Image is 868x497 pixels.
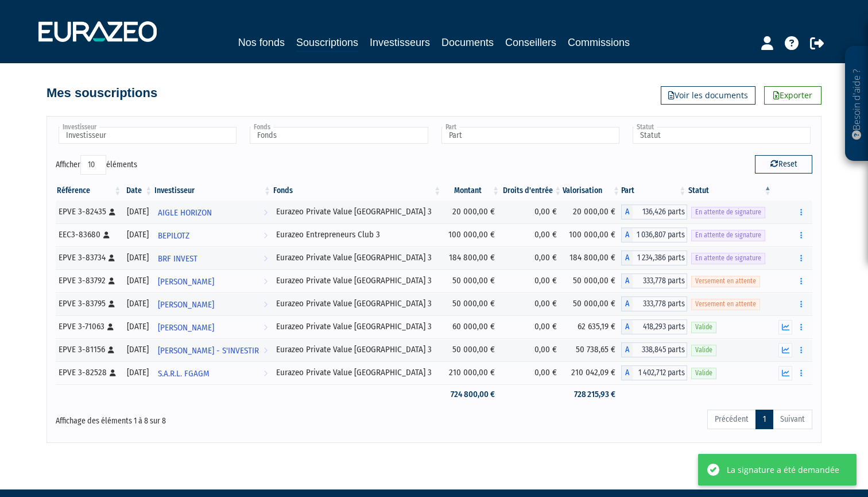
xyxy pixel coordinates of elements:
[501,224,563,246] td: 0,00 €
[621,181,687,201] th: Part: activer pour trier la colonne par ordre croissant
[263,317,268,338] i: Voir l'investisseur
[661,86,755,105] a: Voir les documents
[691,299,760,310] span: Versement en attente
[441,34,494,51] a: Documents
[633,273,687,288] span: 333,778 parts
[122,181,153,201] th: Date: activer pour trier la colonne par ordre croissant
[755,410,773,429] a: 1
[238,34,285,51] a: Nos fonds
[621,365,633,380] span: A
[633,296,687,311] span: 333,778 parts
[621,228,687,242] div: A - Eurazeo Entrepreneurs Club 3
[158,225,189,246] span: BEPILOTZ
[296,34,358,52] a: Souscriptions
[691,368,716,379] span: Valide
[563,315,621,338] td: 62 635,19 €
[633,319,687,334] span: 418,293 parts
[59,344,118,356] div: EPVE 3-81156
[501,315,563,338] td: 0,00 €
[442,384,501,404] td: 724 800,00 €
[505,34,556,51] a: Conseillers
[276,298,438,310] div: Eurazeo Private Value [GEOGRAPHIC_DATA] 3
[621,205,687,219] div: A - Eurazeo Private Value Europe 3
[56,409,361,427] div: Affichage des éléments 1 à 8 sur 8
[263,225,268,246] i: Voir l'investisseur
[621,273,687,288] div: A - Eurazeo Private Value Europe 3
[59,321,118,333] div: EPVE 3-71063
[108,300,115,307] i: [Français] Personne physique
[563,361,621,384] td: 210 042,09 €
[153,224,272,246] a: BEPILOTZ
[691,230,765,241] span: En attente de signature
[621,319,633,334] span: A
[276,344,438,356] div: Eurazeo Private Value [GEOGRAPHIC_DATA] 3
[59,252,118,264] div: EPVE 3-83734
[108,278,115,284] i: [Français] Personne physique
[126,367,149,379] div: [DATE]
[263,248,268,269] i: Voir l'investisseur
[59,229,118,241] div: EEC3-83680
[56,181,122,201] th: Référence : activer pour trier la colonne par ordre croissant
[263,363,268,384] i: Voir l'investisseur
[501,361,563,384] td: 0,00 €
[687,181,773,201] th: Statut : activer pour trier la colonne par ordre d&eacute;croissant
[621,342,633,357] span: A
[691,276,760,287] span: Versement en attente
[442,292,501,315] td: 50 000,00 €
[442,315,501,338] td: 60 000,00 €
[126,298,149,310] div: [DATE]
[691,207,765,218] span: En attente de signature
[126,252,149,264] div: [DATE]
[501,246,563,269] td: 0,00 €
[153,181,272,201] th: Investisseur: activer pour trier la colonne par ordre croissant
[691,253,765,264] span: En attente de signature
[633,365,687,380] span: 1 402,712 parts
[126,321,149,333] div: [DATE]
[276,229,438,241] div: Eurazeo Entrepreneurs Club 3
[563,292,621,315] td: 50 000,00 €
[46,86,157,100] h4: Mes souscriptions
[109,209,115,215] i: [Français] Personne physique
[276,252,438,264] div: Eurazeo Private Value [GEOGRAPHIC_DATA] 3
[691,322,716,333] span: Valide
[158,294,214,315] span: [PERSON_NAME]
[153,338,272,361] a: [PERSON_NAME] - S'INVESTIR
[633,205,687,219] span: 136,426 parts
[563,224,621,246] td: 100 000,00 €
[501,338,563,361] td: 0,00 €
[621,273,633,288] span: A
[153,201,272,224] a: AIGLE HORIZON
[563,384,621,404] td: 728 215,93 €
[621,296,687,311] div: A - Eurazeo Private Value Europe 3
[126,229,149,241] div: [DATE]
[158,271,214,292] span: [PERSON_NAME]
[276,321,438,333] div: Eurazeo Private Value [GEOGRAPHIC_DATA] 3
[153,269,272,292] a: [PERSON_NAME]
[126,275,149,287] div: [DATE]
[568,34,630,51] a: Commissions
[633,228,687,242] span: 1 036,807 parts
[59,298,118,310] div: EPVE 3-83795
[153,315,272,338] a: [PERSON_NAME]
[153,246,272,269] a: BRF INVEST
[621,228,633,242] span: A
[59,275,118,287] div: EPVE 3-83792
[108,255,115,261] i: [Français] Personne physique
[621,296,633,311] span: A
[442,246,501,269] td: 184 800,00 €
[263,202,268,224] i: Voir l'investisseur
[59,206,118,218] div: EPVE 3-82435
[621,205,633,219] span: A
[263,294,268,315] i: Voir l'investisseur
[442,201,501,224] td: 20 000,00 €
[442,181,501,201] th: Montant: activer pour trier la colonne par ordre croissant
[633,342,687,357] span: 338,845 parts
[501,181,563,201] th: Droits d'entrée: activer pour trier la colonne par ordre croissant
[276,275,438,287] div: Eurazeo Private Value [GEOGRAPHIC_DATA] 3
[621,342,687,357] div: A - Eurazeo Private Value Europe 3
[563,269,621,292] td: 50 000,00 €
[563,201,621,224] td: 20 000,00 €
[126,344,149,356] div: [DATE]
[563,246,621,269] td: 184 800,00 €
[80,155,106,175] select: Afficheréléments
